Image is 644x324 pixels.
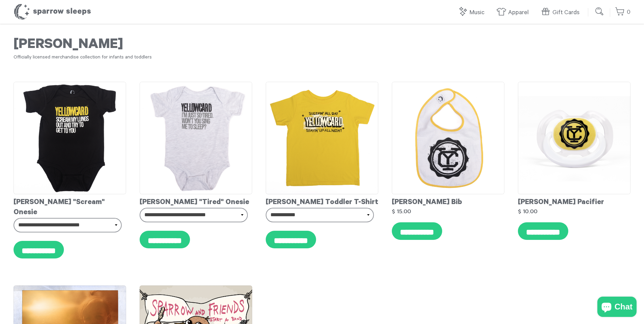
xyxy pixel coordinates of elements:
[14,82,126,194] img: Yellowcard-Onesie-Scream_grande.png
[392,82,504,194] img: Yellowcard-Bib_grande.png
[458,5,488,20] a: Music
[392,208,411,214] strong: $ 15.00
[615,5,630,20] a: 0
[392,194,504,208] div: [PERSON_NAME] Bib
[518,208,538,214] strong: $ 10.00
[266,194,378,208] div: [PERSON_NAME] Toddler T-Shirt
[593,5,606,18] input: Submit
[14,3,91,20] h1: Sparrow Sleeps
[518,82,630,194] img: Yellowcard-Pacifier_grande.png
[14,194,126,218] div: [PERSON_NAME] "Scream" Onesie
[595,297,639,319] inbox-online-store-chat: Shopify online store chat
[541,5,583,20] a: Gift Cards
[140,82,252,195] img: Yellowcard-Onesie-Tired_grande.png
[140,194,252,208] div: [PERSON_NAME] "Tired" Onesie
[518,194,630,208] div: [PERSON_NAME] Pacifier
[496,5,532,20] a: Apparel
[14,54,630,61] div: Officially licensed merchandise collection for infants and toddlers
[266,82,378,194] img: Yellowcard-ToddlerT-shirt_grande.png
[14,37,630,54] h1: [PERSON_NAME]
